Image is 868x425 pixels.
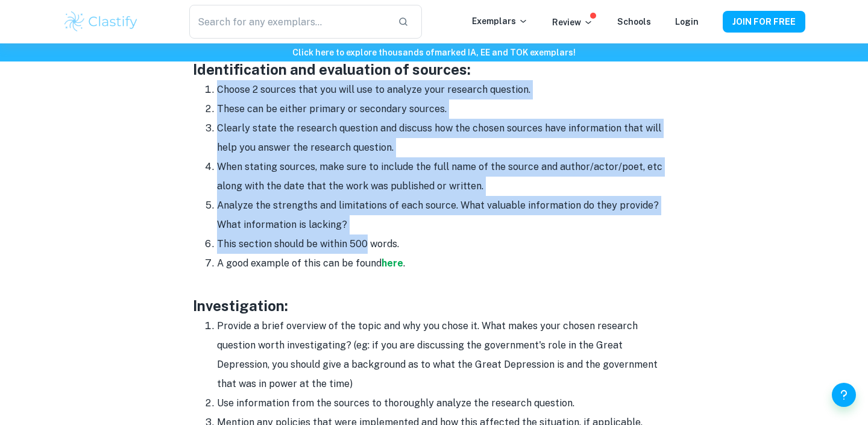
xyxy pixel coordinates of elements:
[832,383,856,407] button: Help and Feedback
[193,295,675,316] h3: Investigation:
[723,11,805,33] button: JOIN FOR FREE
[193,58,675,80] h3: Identification and evaluation of sources:
[217,99,675,119] li: These can be either primary or secondary sources.
[217,196,675,235] li: Analyze the strengths and limitations of each source. What valuable information do they provide? ...
[382,257,403,269] a: here
[2,46,866,59] h6: Click here to explore thousands of marked IA, EE and TOK exemplars !
[217,316,675,394] li: Provide a brief overview of the topic and why you chose it. What makes your chosen research quest...
[617,17,651,27] a: Schools
[552,16,593,29] p: Review
[217,254,675,273] li: A good example of this can be found .
[217,394,675,413] li: Use information from the sources to thoroughly analyze the research question.
[217,235,675,254] li: This section should be within 500 words.
[217,119,675,157] li: Clearly state the research question and discuss how the chosen sources have information that will...
[675,17,699,27] a: Login
[189,5,388,39] input: Search for any exemplars...
[217,80,675,99] li: Choose 2 sources that you will use to analyze your research question.
[63,10,139,34] img: Clastify logo
[472,14,528,28] p: Exemplars
[217,157,675,196] li: When stating sources, make sure to include the full name of the source and author/actor/poet, etc...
